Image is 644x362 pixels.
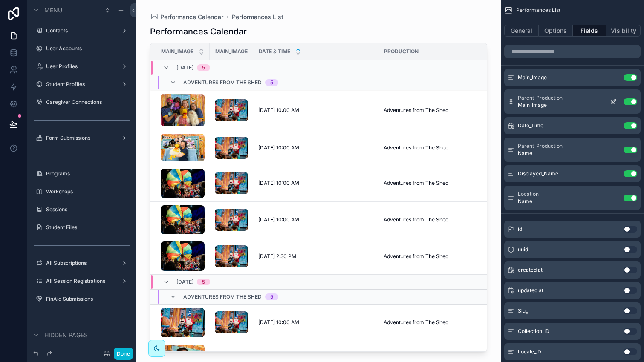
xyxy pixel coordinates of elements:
span: [DATE] 10:00 AM [258,319,299,326]
span: Slug [518,307,528,314]
span: Collection_ID [518,328,549,335]
label: All Session Registrations [46,278,118,284]
span: Main_Image [518,74,547,81]
div: 5 [202,64,205,71]
span: Adventures from The Shed [384,107,448,114]
span: Name [518,198,539,205]
a: [DATE] 10:00 AM [258,107,373,114]
span: Menu [44,6,62,14]
label: Sessions [46,206,130,213]
img: 684c705000186dc9e33ba6ea_The%20Shed%20-%20104.jpg [161,205,205,235]
a: Adventures from The Shed [384,107,480,114]
label: Form Submissions [46,135,118,141]
span: Adventures from The Shed [183,293,262,300]
span: Adventures from The Shed [183,79,262,86]
img: 684c572c1fdc73590a3d819b_The%20Shed%20-%2049.jpg [161,308,205,337]
span: Adventures from The Shed [384,253,448,260]
span: Production [384,48,419,55]
label: Student Profiles [46,81,118,88]
a: Performances List [232,13,283,21]
span: Date_Time [518,122,543,129]
img: 681fbc167cf04691a416b7aa_64c880033f6554a837a07bfe_6442a6d9bef086aba21be31b_pj28n5RqM_vel_wC-3lXI3... [215,137,248,159]
span: Displayed_Name [518,170,558,177]
span: Performances List [516,7,560,14]
button: Done [114,348,133,360]
label: Workshops [46,188,130,195]
button: Visibility [606,25,641,37]
a: [DATE] 10:00 AM [258,216,373,223]
span: [DATE] 10:00 AM [258,107,299,114]
img: 681fbc167cf04691a416b7aa_64c880033f6554a837a07bfe_6442a6d9bef086aba21be31b_pj28n5RqM_vel_wC-3lXI3... [215,99,248,121]
label: Programs [46,170,130,177]
span: [DATE] 2:30 PM [258,253,296,260]
span: Location [518,191,539,198]
label: User Accounts [46,45,130,52]
span: [DATE] 10:00 AM [258,180,299,187]
a: [DATE] 2:30 PM [258,253,373,260]
span: updated at [518,287,543,294]
img: 676204502259dcc544de617a_66e2140854223c7403d0d912_Katie%252C%2520Lance%252C%2520Mili%2520with%252... [161,94,205,126]
button: Fields [573,25,607,37]
img: 684c6e0e2d7f492dd4becddb_Preston%20website%20use.jpg [161,134,205,161]
span: Date & Time [259,48,290,55]
span: Hidden pages [44,331,88,339]
span: Adventures from The Shed [384,216,448,223]
img: 681fbc167cf04691a416b7aa_64c880033f6554a837a07bfe_6442a6d9bef086aba21be31b_pj28n5RqM_vel_wC-3lXI3... [215,311,248,333]
span: [DATE] 10:00 AM [258,216,299,223]
h1: Performances Calendar [150,26,247,37]
label: User Profiles [46,63,118,70]
a: [DATE] 10:00 AM [258,319,373,326]
label: Contacts [46,27,118,34]
img: 684c705000186dc9e33ba6ea_The%20Shed%20-%20104.jpg [161,241,205,271]
span: Adventures from The Shed [384,319,448,326]
img: 684c705000186dc9e33ba6ea_The%20Shed%20-%20104.jpg [161,169,205,198]
a: Adventures from The Shed [384,216,480,223]
span: Name [518,150,563,157]
span: Adventures from The Shed [384,144,448,151]
label: Student Files [46,224,130,231]
button: Options [539,25,573,37]
div: 5 [202,279,205,285]
label: FinAid Submissions [46,296,130,302]
label: All Subscriptions [46,260,118,267]
span: [DATE] [176,279,193,285]
span: id [518,226,522,233]
a: Adventures from The Shed [384,144,480,151]
a: Adventures from The Shed [384,253,480,260]
span: Parent_Production [518,95,563,101]
span: Adventures from The Shed [384,180,448,187]
button: General [504,25,539,37]
a: Adventures from The Shed [384,180,480,187]
div: 5 [270,293,273,300]
span: Main_Image [161,48,193,55]
img: 681fbc167cf04691a416b7aa_64c880033f6554a837a07bfe_6442a6d9bef086aba21be31b_pj28n5RqM_vel_wC-3lXI3... [215,245,248,267]
a: Performance Calendar [150,13,223,21]
img: 681fbc167cf04691a416b7aa_64c880033f6554a837a07bfe_6442a6d9bef086aba21be31b_pj28n5RqM_vel_wC-3lXI3... [215,172,248,194]
span: Main_Image [518,102,563,109]
span: Parent_Production [518,143,563,149]
a: Adventures from The Shed [384,319,480,326]
a: [DATE] 10:00 AM [258,180,373,187]
a: [DATE] 10:00 AM [258,144,373,151]
span: [DATE] [176,64,193,71]
img: 681fbc167cf04691a416b7aa_64c880033f6554a837a07bfe_6442a6d9bef086aba21be31b_pj28n5RqM_vel_wC-3lXI3... [215,209,248,231]
label: Caregiver Connections [46,99,130,106]
span: created at [518,267,543,273]
span: uuid [518,246,528,253]
span: Main_Image [215,48,248,55]
span: [DATE] 10:00 AM [258,144,299,151]
span: Performance Calendar [160,13,223,21]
